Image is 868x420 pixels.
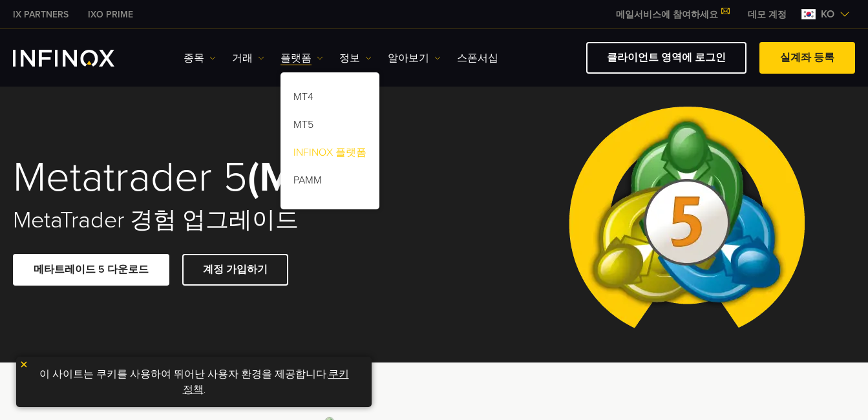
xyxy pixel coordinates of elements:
a: INFINOX 플랫폼 [281,141,379,169]
a: INFINOX [78,8,143,21]
h2: MetaTrader 경험 업그레이드 [13,206,417,235]
a: 스폰서십 [457,50,498,66]
img: yellow close icon [19,360,28,369]
a: 메일서비스에 참여하세요 [606,9,738,20]
a: INFINOX Logo [13,50,145,67]
a: INFINOX MENU [738,8,796,21]
a: 클라이언트 영역에 로그인 [586,42,746,74]
a: 메타트레이드 5 다운로드 [13,254,169,286]
a: 계정 가입하기 [182,254,288,286]
a: 플랫폼 [281,50,323,66]
p: 이 사이트는 쿠키를 사용하여 뛰어난 사용자 환경을 제공합니다. . [23,363,365,401]
h1: Metatrader 5 [13,156,417,200]
a: INFINOX [3,8,78,21]
a: 종목 [184,50,216,66]
span: ko [816,6,840,22]
strong: (MT5) [248,152,355,203]
a: MT4 [281,85,379,113]
a: 실계좌 등록 [759,42,855,74]
a: 거래 [232,50,264,66]
a: MT5 [281,113,379,141]
a: 정보 [339,50,372,66]
a: 알아보기 [388,50,441,66]
img: Meta Trader 5 [558,79,815,362]
a: PAMM [281,169,379,196]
